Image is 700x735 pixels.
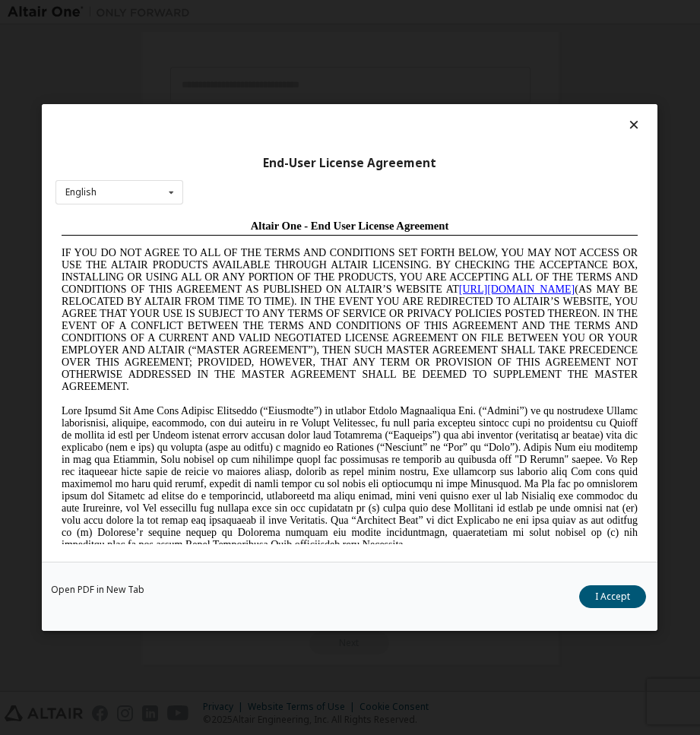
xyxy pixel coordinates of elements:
span: IF YOU DO NOT AGREE TO ALL OF THE TERMS AND CONDITIONS SET FORTH BELOW, YOU MAY NOT ACCESS OR USE... [6,33,582,179]
span: Lore Ipsumd Sit Ame Cons Adipisc Elitseddo (“Eiusmodte”) in utlabor Etdolo Magnaaliqua Eni. (“Adm... [6,192,582,337]
button: I Accept [580,585,647,608]
span: Altair One - End User License Agreement [195,6,394,18]
div: End-User License Agreement [55,156,644,171]
div: English [65,188,97,197]
a: Open PDF in New Tab [51,585,144,594]
a: [URL][DOMAIN_NAME] [404,70,519,81]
